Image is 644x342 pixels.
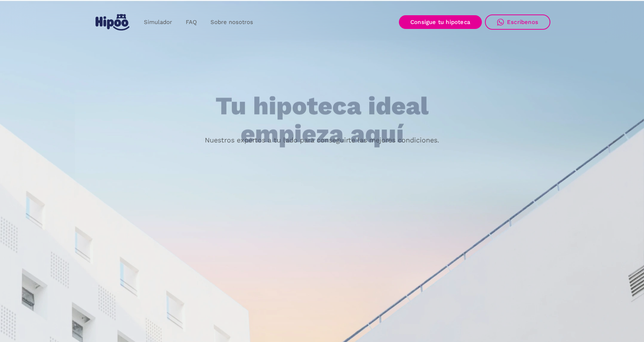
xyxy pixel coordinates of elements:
[399,15,482,29] a: Consigue tu hipoteca
[507,19,538,26] div: Escríbenos
[137,15,179,30] a: Simulador
[204,15,260,30] a: Sobre nosotros
[485,14,550,30] a: Escríbenos
[94,11,131,34] a: home
[178,93,466,148] h1: Tu hipoteca ideal empieza aquí
[179,15,204,30] a: FAQ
